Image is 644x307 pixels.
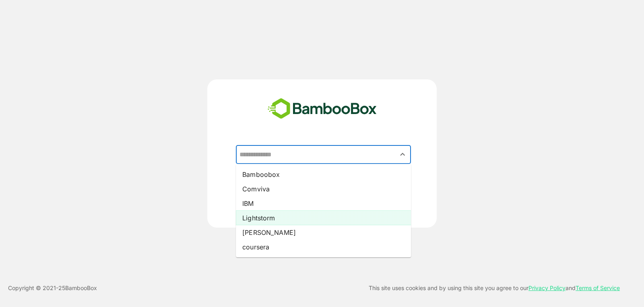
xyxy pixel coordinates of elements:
[236,196,411,211] li: IBM
[236,240,411,254] li: coursera
[236,167,411,182] li: Bamboobox
[263,95,381,122] img: bamboobox
[8,283,97,293] p: Copyright © 2021- 25 BambooBox
[236,225,411,240] li: [PERSON_NAME]
[236,182,411,196] li: Comviva
[236,211,411,225] li: Lightstorm
[528,284,566,291] a: Privacy Policy
[369,283,620,293] p: This site uses cookies and by using this site you agree to our and
[576,284,620,291] a: Terms of Service
[397,149,408,160] button: Close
